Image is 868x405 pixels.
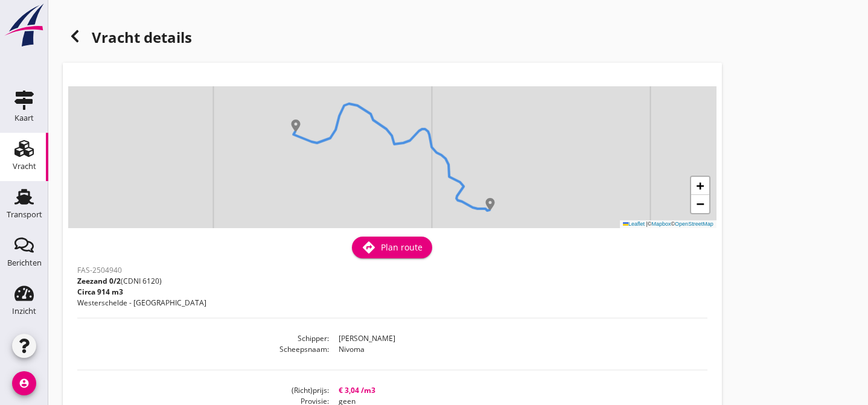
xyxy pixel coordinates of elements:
div: Kaart [14,114,34,122]
div: Transport [7,211,42,218]
i: account_circle [12,371,36,395]
div: Plan route [362,240,423,255]
dt: Scheepsnaam [77,344,329,355]
img: Marker [484,198,496,210]
dt: (Richt)prijs [77,385,329,396]
span: − [697,196,704,211]
dd: Nivoma [329,344,707,355]
dd: € 3,04 /m3 [329,385,707,396]
dt: Schipper [77,333,329,344]
h1: Vracht details [63,24,192,53]
a: Mapbox [651,221,671,227]
a: Zoom in [691,177,709,195]
a: Leaflet [623,221,645,227]
div: Inzicht [12,307,36,315]
div: Vracht [13,162,36,170]
p: (CDNI 6120) [77,276,206,287]
img: logo-small.a267ee39.svg [2,3,46,48]
p: Westerschelde - [GEOGRAPHIC_DATA] [77,298,206,308]
a: Zoom out [691,195,709,213]
div: Berichten [7,259,42,267]
span: | [646,221,647,227]
span: FAS-2504940 [77,265,122,275]
img: Marker [290,120,302,132]
dd: [PERSON_NAME] [329,333,707,344]
span: + [697,178,704,193]
i: directions [362,240,376,255]
a: OpenStreetMap [675,221,713,227]
div: © © [620,220,716,228]
p: Circa 914 m3 [77,287,206,298]
button: Plan route [352,237,432,258]
span: Zeezand 0/2 [77,276,121,286]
